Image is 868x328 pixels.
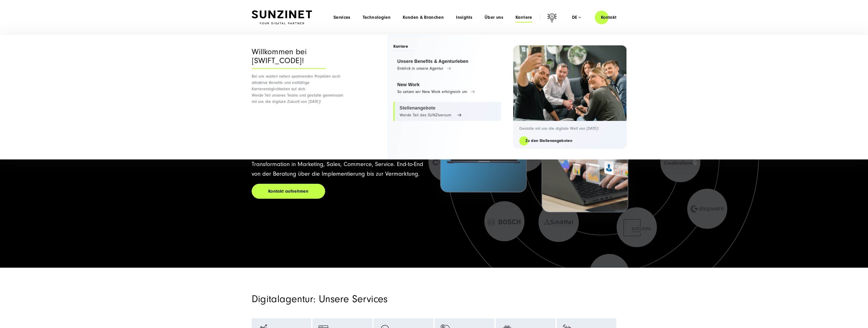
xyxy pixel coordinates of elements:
[572,15,581,20] div: de
[252,73,347,105] p: Bei uns warten neben spannenden Projekten auch attraktive Benefits und vielfältige Karrieremöglic...
[252,184,325,199] a: Kontakt aufnehmen
[252,293,492,305] h2: Digitalagentur: Unsere Services
[363,15,391,20] a: Technologien
[519,126,621,131] p: Gestalte mit uns die digitale Welt von [DATE]!
[456,15,472,20] a: Insights
[403,15,444,20] a: Kunden & Branchen
[595,10,623,25] a: Kontakt
[542,107,627,212] img: BOSCH - Kundeprojekt - Digital Transformation Agentur SUNZINET
[252,10,312,25] img: SUNZINET Full Service Digital Agentur
[393,44,414,51] span: Karriere
[393,79,501,98] a: New Work So setzen wir New Work erfolgreich um
[485,15,503,20] a: Über uns
[513,45,627,121] img: Digitalagentur und Internetagentur SUNZINET: 2 Frauen 3 Männer, die ein Selfie machen bei
[393,55,501,75] a: Unsere Benefits & Agenturleben Einblick in unsere Agentur
[515,15,532,20] a: Karriere
[252,150,428,179] p: +20 Jahre Erfahrung, 160 Mitarbeitende in 3 Ländern für die Digitale Transformation in Marketing,...
[393,102,501,121] a: Stellenangebote Werde Teil des SUNZIversum
[252,47,326,69] div: Willkommen bei [SWIFT_CODE]!
[334,15,350,20] a: Services
[519,138,578,144] a: Zu den Stellenangeboten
